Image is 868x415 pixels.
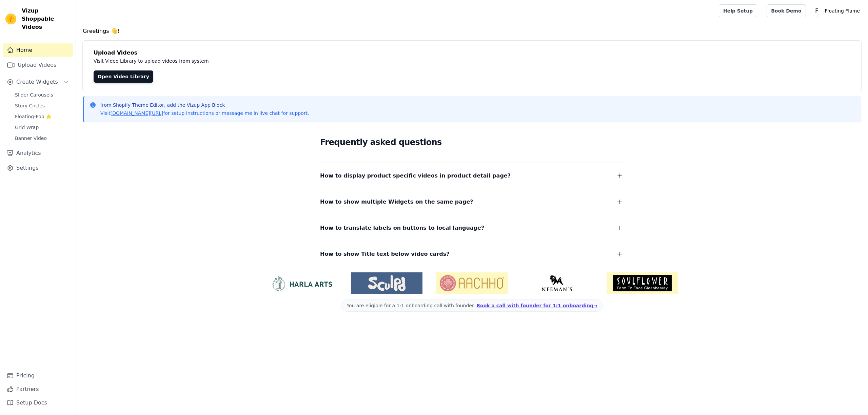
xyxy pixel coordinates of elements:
button: How to show Title text below video cards? [320,249,624,259]
a: Partners [3,382,73,396]
button: How to translate labels on buttons to local language? [320,223,624,233]
text: F [815,7,818,14]
a: Analytics [3,146,73,160]
h2: Frequently asked questions [320,136,624,149]
p: Visit for setup instructions or message me in live chat for support. [100,110,309,117]
a: Home [3,43,73,57]
p: Floating Flame [822,5,863,17]
span: How to display product specific videos in product detail page? [320,171,511,181]
h4: Greetings 👋! [83,27,861,35]
span: Banner Video [15,135,47,142]
a: Floating-Pop ⭐ [11,112,73,121]
a: Grid Wrap [11,123,73,132]
a: Setup Docs [3,396,73,410]
img: Sculpd US [351,275,422,291]
span: Vizup Shoppable Videos [22,7,70,31]
p: from Shopify Theme Editor, add the Vizup App Block [100,102,309,108]
a: Pricing [3,369,73,382]
img: Neeman's [521,275,593,291]
p: Visit Video Library to upload videos from system [94,57,397,65]
a: Banner Video [11,133,73,143]
a: Open Video Library [94,70,153,83]
img: Soulflower [607,272,678,294]
span: Slider Carousels [15,91,53,98]
img: HarlaArts [266,275,337,291]
a: Settings [3,161,73,175]
span: Create Widgets [16,78,58,86]
a: [DOMAIN_NAME][URL] [111,110,163,116]
button: Create Widgets [3,75,73,89]
h4: Upload Videos [94,49,850,57]
button: F Floating Flame [811,5,863,17]
img: Vizup [5,14,16,24]
a: Story Circles [11,101,73,110]
a: Slider Carousels [11,90,73,100]
button: How to show multiple Widgets on the same page? [320,197,624,207]
span: Grid Wrap [15,124,39,131]
button: How to display product specific videos in product detail page? [320,171,624,181]
span: Story Circles [15,102,45,109]
span: Floating-Pop ⭐ [15,113,52,120]
a: Upload Videos [3,58,73,72]
span: How to show multiple Widgets on the same page? [320,197,473,207]
a: Book a call with founder for 1:1 onboarding [476,303,597,308]
a: Book Demo [767,4,806,17]
span: How to translate labels on buttons to local language? [320,223,484,233]
span: How to show Title text below video cards? [320,249,450,259]
a: Help Setup [719,4,757,17]
img: Aachho [436,272,508,294]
